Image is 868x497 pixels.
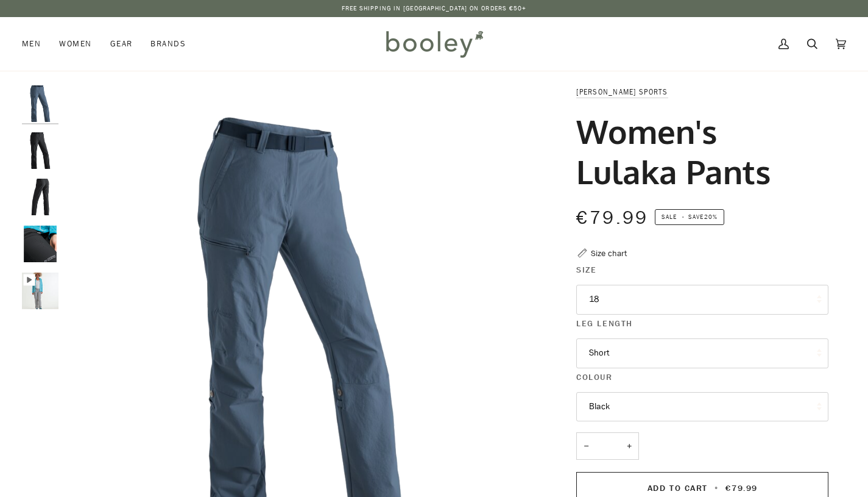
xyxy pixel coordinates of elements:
[141,17,195,71] a: Brands
[576,111,819,191] h1: Women's Lulaka Pants
[619,432,639,460] button: +
[110,38,133,50] span: Gear
[576,285,828,315] button: 18
[22,132,58,169] img: Maier Sports Women's Lulaka Pants Black - Booley Galway
[381,26,487,62] img: Booley
[22,273,58,309] img: Maier Sports Women's Lulaka Pants - Booley Galway
[576,432,639,460] input: Quantity
[655,209,724,225] span: Save
[50,17,101,71] a: Women
[576,392,828,422] button: Black
[576,317,632,330] span: Leg Length
[647,482,708,494] span: Add to Cart
[576,371,612,384] span: Colour
[679,212,688,221] em: •
[662,212,677,221] span: Sale
[576,338,828,368] button: Short
[22,85,58,122] img: Maier Sports Women's Lulaka Pants Ensign Blue - Booley Galway
[342,4,527,13] p: Free Shipping in [GEOGRAPHIC_DATA] on Orders €50+
[711,482,722,494] span: •
[576,87,668,97] a: [PERSON_NAME] Sports
[101,17,142,71] a: Gear
[22,17,50,71] a: Men
[725,482,757,494] span: €79.99
[591,247,627,260] div: Size chart
[576,432,596,460] button: −
[22,38,41,50] span: Men
[22,226,58,262] img: Maier Sports Women's Lulaka Pants Black - Booley Galway
[59,38,91,50] span: Women
[22,179,58,215] img: Maier Sports Women's Lulaka Pants Black - Booley Galway
[576,263,596,276] span: Size
[576,206,648,231] span: €79.99
[150,38,186,50] span: Brands
[704,212,718,221] span: 20%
